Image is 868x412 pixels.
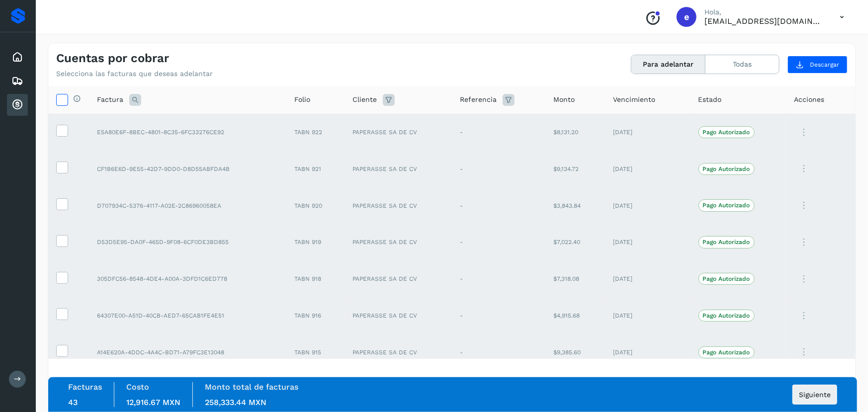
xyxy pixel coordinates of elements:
label: Costo [126,382,149,392]
td: TABN 915 [286,334,345,371]
span: Siguiente [799,391,831,398]
td: A14E620A-4DDC-4A4C-BD71-A79FC3E13048 [89,334,286,371]
td: PAPERASSE SA DE CV [345,297,451,334]
td: D53D5E95-DA0F-465D-9F08-6CF0DE3BD855 [89,224,286,260]
td: - [452,224,546,260]
span: Factura [97,94,123,105]
p: Pago Autorizado [703,129,750,136]
span: Vencimiento [613,94,655,105]
td: TABN 920 [286,187,345,224]
span: 43 [68,398,78,407]
td: PAPERASSE SA DE CV [345,334,451,371]
td: TABN 922 [286,114,345,151]
td: PAPERASSE SA DE CV [345,224,451,260]
p: Hola, [704,8,824,16]
button: Siguiente [792,385,837,405]
td: 305DFC56-8548-4DE4-A00A-3DFD1C6ED778 [89,260,286,297]
td: $4,915.68 [546,297,606,334]
td: D707934C-5376-4117-A02E-2C86960058EA [89,187,286,224]
span: 258,333.44 MXN [205,398,266,407]
span: Monto [554,94,575,105]
label: Monto total de facturas [205,382,298,392]
button: Descargar [787,56,848,74]
td: [DATE] [605,297,690,334]
div: Embarques [7,70,28,92]
td: [DATE] [605,151,690,187]
p: Pago Autorizado [703,312,750,319]
p: Pago Autorizado [703,165,750,172]
td: - [452,151,546,187]
td: [DATE] [605,224,690,260]
span: Folio [294,94,310,105]
h4: Cuentas por cobrar [56,51,169,66]
td: PAPERASSE SA DE CV [345,260,451,297]
td: PAPERASSE SA DE CV [345,187,451,224]
td: PAPERASSE SA DE CV [345,151,451,187]
span: Referencia [460,94,497,105]
span: 12,916.67 MXN [126,398,180,407]
td: $9,385.60 [546,334,606,371]
td: [DATE] [605,260,690,297]
p: Pago Autorizado [703,239,750,246]
td: TABN 916 [286,297,345,334]
td: $9,134.72 [546,151,606,187]
div: Inicio [7,46,28,68]
td: $3,843.84 [546,187,606,224]
td: TABN 919 [286,224,345,260]
td: 64307E00-A51D-40CB-AED7-65CAB1FE4E51 [89,297,286,334]
td: CF1B6E6D-9E55-42D7-9DD0-D8D55ABFDA4B [89,151,286,187]
p: ebenezer5009@gmail.com [704,16,824,26]
div: Cuentas por cobrar [7,94,28,116]
span: Estado [698,94,722,105]
p: Selecciona las facturas que deseas adelantar [56,70,213,78]
p: Pago Autorizado [703,349,750,356]
td: [DATE] [605,114,690,151]
td: $7,318.08 [546,260,606,297]
span: Acciones [794,94,824,105]
p: Pago Autorizado [703,202,750,209]
p: Pago Autorizado [703,275,750,282]
td: - [452,297,546,334]
td: TABN 921 [286,151,345,187]
span: Descargar [810,60,839,69]
td: [DATE] [605,187,690,224]
td: $7,022.40 [546,224,606,260]
td: E5A80E6F-8BEC-4801-8C35-6FC33276CE92 [89,114,286,151]
td: PAPERASSE SA DE CV [345,114,451,151]
td: TABN 918 [286,260,345,297]
td: - [452,114,546,151]
td: - [452,260,546,297]
td: [DATE] [605,334,690,371]
td: $8,131.20 [546,114,606,151]
button: Todas [705,55,779,74]
label: Facturas [68,382,102,392]
button: Para adelantar [631,55,705,74]
td: - [452,334,546,371]
span: Cliente [352,94,377,105]
td: - [452,187,546,224]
